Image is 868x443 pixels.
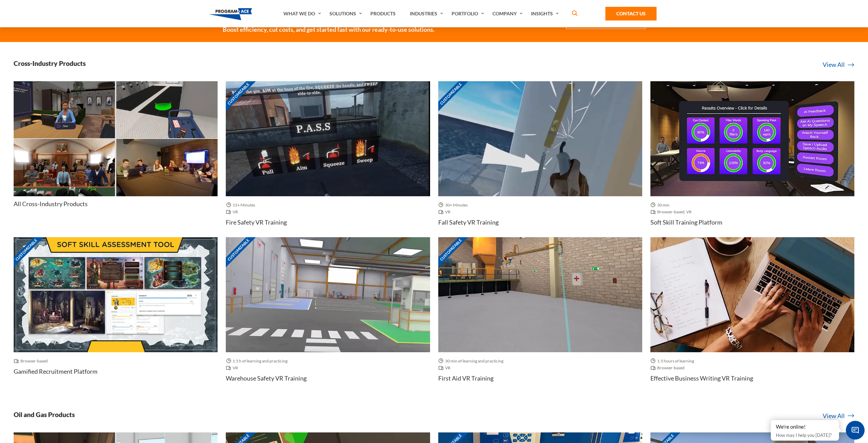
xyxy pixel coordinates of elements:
[226,81,430,196] img: Thumbnail - Fire Safety VR Training
[14,81,115,138] img: Thumbnail - Difficult conversations for leaders VR Training
[438,358,506,365] span: 30 min of learning and practicing
[221,232,256,267] span: Customizable
[438,81,642,196] img: Thumbnail - Fall Safety VR Training
[226,81,430,237] a: Customizable Thumbnail - Fire Safety VR Training 15+ Minutes VR Fire Safety VR Training
[209,8,252,20] img: Program-Ace
[14,237,218,386] a: Customizable Thumbnail - Gamified recruitment platform Browser-based Gamified recruitment platform
[650,374,753,383] h4: Effective business writing VR Training
[605,7,657,20] a: Contact Us
[14,81,218,221] a: Thumbnail - Difficult conversations for leaders VR Training Thumbnail - Electrical Safety Thumbna...
[776,431,834,439] p: How may I help you [DATE]?
[14,59,86,68] h3: Cross-Industry Products
[226,365,241,371] span: VR
[438,202,470,209] span: 30+ Minutes
[650,81,854,196] img: Thumbnail - Soft skill training platform
[433,232,468,267] span: Customizable
[846,421,865,440] span: Chat Widget
[226,358,290,365] span: 1.5 h of learning and practicing
[650,209,694,215] span: Browser-based, VR
[650,237,854,393] a: Thumbnail - Effective business writing VR Training 1.5 hours of learning Browser-based Effective ...
[438,209,453,215] span: VR
[438,237,642,393] a: Customizable Thumbnail - First Aid VR Training 30 min of learning and practicing VR First Aid VR ...
[650,365,687,371] span: Browser-based
[226,209,241,215] span: VR
[650,81,854,237] a: Thumbnail - Soft skill training platform 30 min Browser-based, VR Soft skill training platform
[14,237,218,352] img: Thumbnail - Gamified recruitment platform
[438,81,642,237] a: Customizable Thumbnail - Fall Safety VR Training 30+ Minutes VR Fall Safety VR Training
[650,202,672,209] span: 30 min
[433,76,468,111] span: Customizable
[9,232,44,267] span: Customizable
[650,218,722,227] h4: Soft skill training platform
[650,237,854,352] img: Thumbnail - Effective business writing VR Training
[223,25,470,34] small: Boost efficiency, cut costs, and get started fast with our ready-to-use solutions.
[226,374,307,383] h4: Warehouse Safety VR Training
[14,367,98,376] h4: Gamified recruitment platform
[823,60,854,69] a: View All
[14,200,88,208] h4: All Cross-Industry Products
[116,81,218,138] img: Thumbnail - Electrical Safety
[14,410,75,419] h3: Oil and Gas Products
[438,365,453,371] span: VR
[823,411,854,420] a: View All
[226,237,430,352] img: Thumbnail - Warehouse Safety VR Training
[226,202,258,209] span: 15+ Minutes
[226,237,430,393] a: Customizable Thumbnail - Warehouse Safety VR Training 1.5 h of learning and practicing VR Warehou...
[438,374,494,383] h4: First Aid VR Training
[14,358,50,365] span: Browser-based
[438,237,642,352] img: Thumbnail - First Aid VR Training
[650,358,697,365] span: 1.5 hours of learning
[116,139,218,196] img: Thumbnail - Business ethics VR Training
[226,218,287,227] h4: Fire Safety VR Training
[776,424,834,430] div: We're online!
[14,139,115,196] img: Thumbnail - Media training VR Training
[221,76,256,111] span: Customizable
[438,218,499,227] h4: Fall Safety VR Training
